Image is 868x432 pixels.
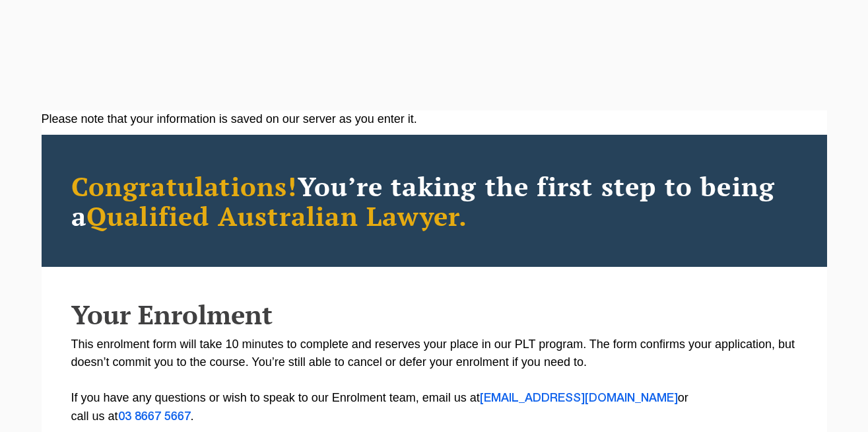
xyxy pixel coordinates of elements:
[118,412,191,422] a: 03 8667 5667
[71,300,797,329] h2: Your Enrolment
[71,168,298,203] span: Congratulations!
[71,171,797,231] h2: You’re taking the first step to being a
[480,393,678,404] a: [EMAIL_ADDRESS][DOMAIN_NAME]
[86,198,468,233] span: Qualified Australian Lawyer.
[71,336,797,426] p: This enrolment form will take 10 minutes to complete and reserves your place in our PLT program. ...
[42,110,827,128] div: Please note that your information is saved on our server as you enter it.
